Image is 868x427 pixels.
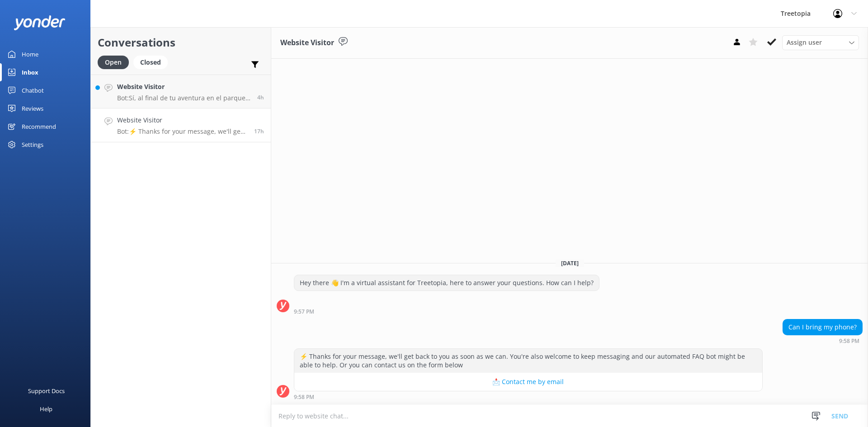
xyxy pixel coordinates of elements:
h3: Website Visitor [280,37,334,49]
div: Help [40,400,52,418]
div: Aug 22 2025 09:57pm (UTC -06:00) America/Mexico_City [294,308,599,314]
strong: 9:57 PM [294,309,314,314]
img: yonder-white-logo.png [14,15,66,30]
div: Assign User [782,35,859,50]
a: Open [98,57,133,67]
div: ⚡ Thanks for your message, we'll get back to you as soon as we can. You're also welcome to keep m... [294,349,762,373]
div: Open [98,56,129,69]
div: Closed [133,56,168,69]
div: Reviews [22,99,43,117]
p: Bot: Sí, al final de tu aventura en el parque, tendrás la oportunidad de ver todas las fotos y vi... [117,94,250,102]
div: Hey there 👋 I'm a virtual assistant for Treetopia, here to answer your questions. How can I help? [294,275,599,291]
h4: Website Visitor [117,82,250,92]
strong: 9:58 PM [839,338,859,344]
span: [DATE] [556,259,584,267]
div: Aug 22 2025 09:58pm (UTC -06:00) America/Mexico_City [294,394,763,400]
a: Website VisitorBot:⚡ Thanks for your message, we'll get back to you as soon as we can. You're als... [91,108,271,142]
div: Home [22,45,38,63]
h2: Conversations [98,34,264,51]
h4: Website Visitor [117,115,247,125]
div: Aug 22 2025 09:58pm (UTC -06:00) America/Mexico_City [783,338,863,344]
div: Can I bring my phone? [783,319,862,335]
div: Recommend [22,117,56,136]
div: Support Docs [28,382,65,400]
span: Aug 22 2025 09:58pm (UTC -06:00) America/Mexico_City [254,127,264,135]
strong: 9:58 PM [294,394,314,400]
div: Chatbot [22,81,44,99]
div: Settings [22,136,43,154]
p: Bot: ⚡ Thanks for your message, we'll get back to you as soon as we can. You're also welcome to k... [117,127,247,136]
a: Closed [133,57,172,67]
div: Inbox [22,63,38,81]
a: Website VisitorBot:Sí, al final de tu aventura en el parque, tendrás la oportunidad de ver todas ... [91,75,271,108]
span: Aug 23 2025 11:15am (UTC -06:00) America/Mexico_City [257,94,264,101]
span: Assign user [787,38,822,47]
button: 📩 Contact me by email [294,373,762,391]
